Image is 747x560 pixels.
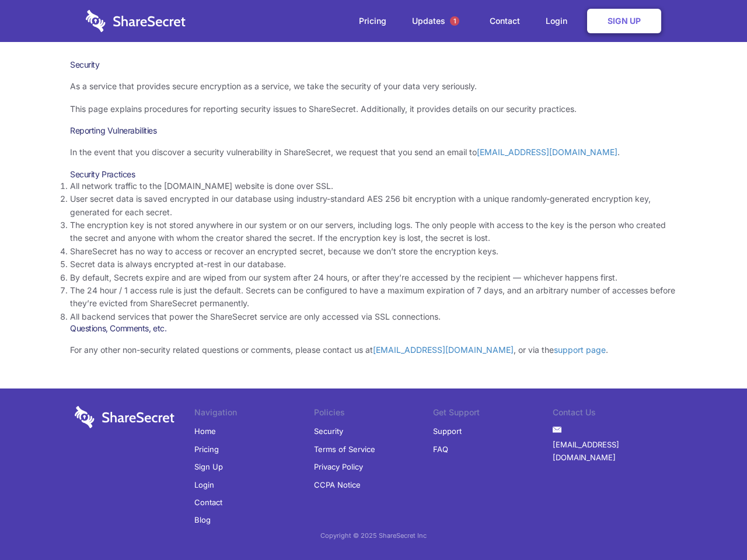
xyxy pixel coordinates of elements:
[194,422,216,440] a: Home
[194,476,214,494] a: Login
[314,406,434,422] li: Policies
[433,406,553,422] li: Get Support
[86,10,186,32] img: logo-wordmark-white-trans-d4663122ce5f474addd5e946df7df03e33cb6a1c49d2221995e7729f52c070b2.svg
[373,345,514,355] a: [EMAIL_ADDRESS][DOMAIN_NAME]
[194,494,222,511] a: Contact
[433,422,462,440] a: Support
[477,147,617,157] a: [EMAIL_ADDRESS][DOMAIN_NAME]
[70,180,677,192] li: All network traffic to the [DOMAIN_NAME] website is done over SSL.
[314,458,363,475] a: Privacy Policy
[70,219,677,245] li: The encryption key is not stored anywhere in our system or on our servers, including logs. The on...
[70,169,677,180] h3: Security Practices
[194,458,223,475] a: Sign Up
[70,284,677,310] li: The 24 hour / 1 access rule is just the default. Secrets can be configured to have a maximum expi...
[433,440,448,458] a: FAQ
[70,344,677,356] p: For any other non-security related questions or comments, please contact us at , or via the .
[450,16,459,26] span: 1
[314,476,361,494] a: CCPA Notice
[534,3,585,39] a: Login
[554,345,606,355] a: support page
[347,3,398,39] a: Pricing
[70,310,677,323] li: All backend services that power the ShareSecret service are only accessed via SSL connections.
[70,323,677,334] h3: Questions, Comments, etc.
[70,60,677,70] h1: Security
[194,406,314,422] li: Navigation
[553,436,672,467] a: [EMAIL_ADDRESS][DOMAIN_NAME]
[314,422,343,440] a: Security
[70,80,677,93] p: As a service that provides secure encryption as a service, we take the security of your data very...
[553,406,672,422] li: Contact Us
[194,440,219,458] a: Pricing
[70,125,677,136] h3: Reporting Vulnerabilities
[70,245,677,258] li: ShareSecret has no way to access or recover an encrypted secret, because we don’t store the encry...
[587,9,661,33] a: Sign Up
[75,406,174,428] img: logo-wordmark-white-trans-d4663122ce5f474addd5e946df7df03e33cb6a1c49d2221995e7729f52c070b2.svg
[70,271,677,284] li: By default, Secrets expire and are wiped from our system after 24 hours, or after they’re accesse...
[70,103,677,116] p: This page explains procedures for reporting security issues to ShareSecret. Additionally, it prov...
[70,258,677,271] li: Secret data is always encrypted at-rest in our database.
[70,192,677,219] li: User secret data is saved encrypted in our database using industry-standard AES 256 bit encryptio...
[70,146,677,159] p: In the event that you discover a security vulnerability in ShareSecret, we request that you send ...
[478,3,532,39] a: Contact
[314,440,375,458] a: Terms of Service
[194,511,211,528] a: Blog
